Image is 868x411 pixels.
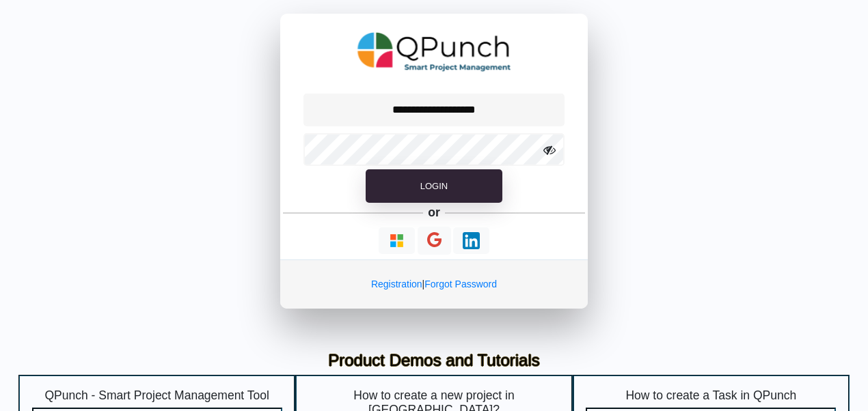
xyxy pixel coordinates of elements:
a: Forgot Password [424,279,497,289]
a: Registration [371,279,422,289]
img: QPunch [357,27,511,76]
h5: QPunch - Smart Project Management Tool [32,388,282,403]
img: Loading... [388,232,405,249]
button: Continue With LinkedIn [453,227,489,254]
span: Login [420,181,448,191]
h5: or [426,203,443,222]
h5: How to create a Task in QPunch [586,388,836,403]
button: Continue With Microsoft Azure [379,227,415,254]
img: Loading... [463,232,480,249]
button: Continue With Google [418,227,451,255]
h3: Product Demos and Tutorials [29,351,839,371]
button: Login [366,169,502,203]
div: | [280,259,588,309]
